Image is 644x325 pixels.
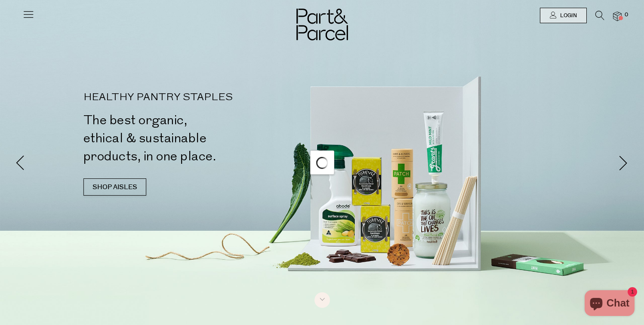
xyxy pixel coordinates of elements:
[83,178,146,196] a: SHOP AISLES
[558,12,577,19] span: Login
[540,8,587,23] a: Login
[83,111,326,166] h2: The best organic, ethical & sustainable products, in one place.
[83,92,326,103] p: HEALTHY PANTRY STAPLES
[622,11,630,19] span: 0
[613,12,622,21] a: 0
[582,290,637,318] inbox-online-store-chat: Shopify online store chat
[296,9,348,40] img: Part&Parcel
